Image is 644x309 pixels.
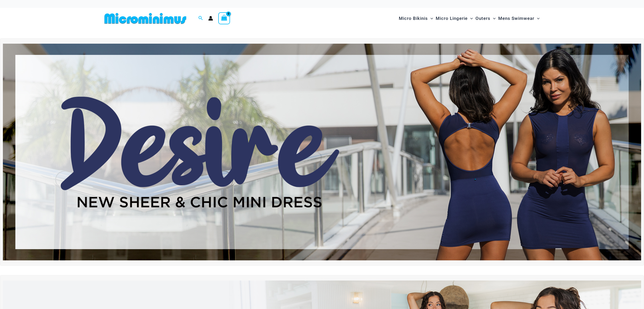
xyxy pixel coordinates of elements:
[434,10,474,26] a: Micro LingerieMenu ToggleMenu Toggle
[490,12,496,25] span: Menu Toggle
[3,44,641,260] img: Desire me Navy Dress
[468,12,473,25] span: Menu Toggle
[208,16,213,21] a: Account icon link
[497,10,541,26] a: Mens SwimwearMenu ToggleMenu Toggle
[474,10,497,26] a: OutersMenu ToggleMenu Toggle
[102,13,188,24] img: MM SHOP LOGO FLAT
[218,12,230,24] a: View Shopping Cart, empty
[399,12,428,25] span: Micro Bikinis
[198,15,203,22] a: Search icon link
[436,12,468,25] span: Micro Lingerie
[397,10,542,27] nav: Site Navigation
[534,12,540,25] span: Menu Toggle
[498,12,534,25] span: Mens Swimwear
[397,10,434,26] a: Micro BikinisMenu ToggleMenu Toggle
[428,12,433,25] span: Menu Toggle
[475,12,490,25] span: Outers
